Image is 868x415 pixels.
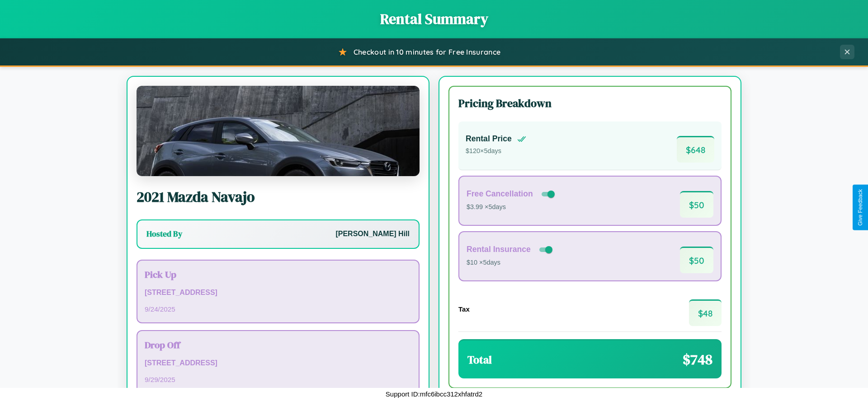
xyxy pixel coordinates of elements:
[458,305,470,313] h4: Tax
[683,350,712,369] span: $ 748
[137,86,420,176] img: Mazda Navajo
[689,299,722,326] span: $ 48
[145,268,411,281] h3: Pick Up
[458,96,722,111] h3: Pricing Breakdown
[145,373,411,386] p: 9 / 29 / 2025
[145,357,411,370] p: [STREET_ADDRESS]
[467,245,531,254] h4: Rental Insurance
[466,134,512,144] h4: Rental Price
[467,189,533,199] h4: Free Cancellation
[386,388,482,400] p: Support ID: mfc6ibcc312xhfatrd2
[137,187,420,207] h2: 2021 Mazda Navajo
[680,247,713,273] span: $ 50
[466,145,526,157] p: $ 120 × 5 days
[354,47,500,56] span: Checkout in 10 minutes for Free Insurance
[467,257,554,269] p: $10 × 5 days
[857,189,863,226] div: Give Feedback
[467,201,557,213] p: $3.99 × 5 days
[680,191,713,218] span: $ 50
[677,136,714,163] span: $ 648
[9,9,859,29] h1: Rental Summary
[145,286,411,299] p: [STREET_ADDRESS]
[467,352,492,367] h3: Total
[146,228,182,239] h3: Hosted By
[145,303,411,315] p: 9 / 24 / 2025
[335,228,410,241] p: [PERSON_NAME] Hill
[145,338,411,351] h3: Drop Off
